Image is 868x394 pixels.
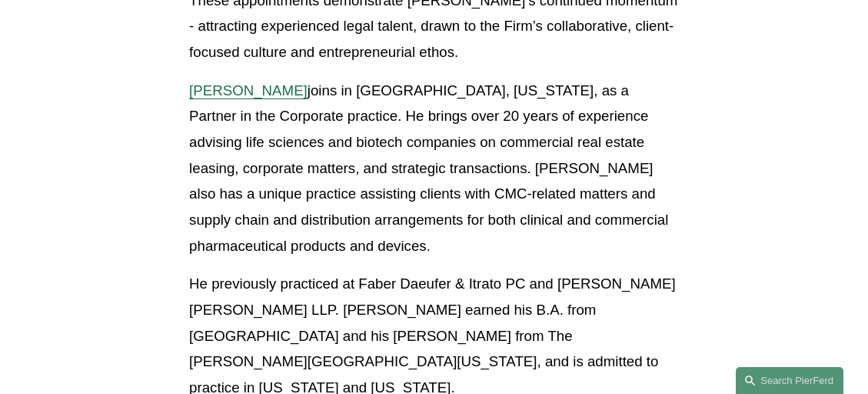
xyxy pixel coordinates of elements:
p: joins in [GEOGRAPHIC_DATA], [US_STATE], as a Partner in the Corporate practice. He brings over 20... [189,78,679,259]
a: [PERSON_NAME] [189,82,308,98]
a: Search this site [736,367,843,394]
